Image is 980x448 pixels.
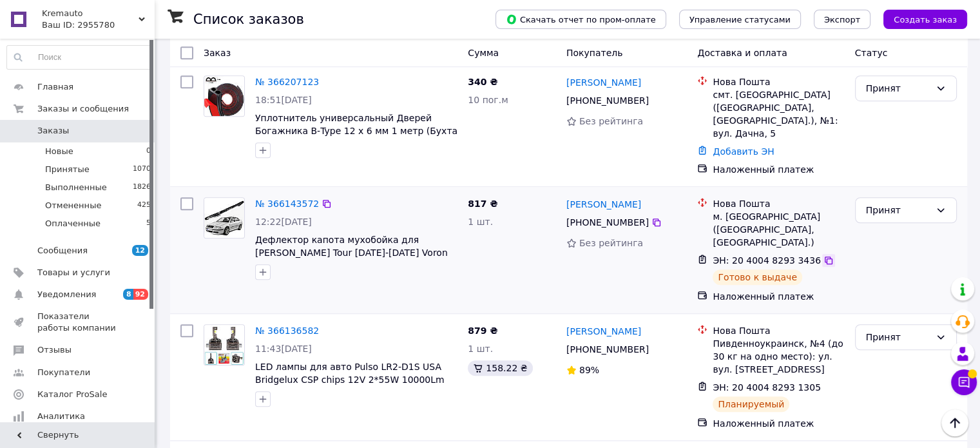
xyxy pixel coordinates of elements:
[468,48,499,58] span: Сумма
[133,289,148,300] span: 92
[42,19,155,31] div: Ваш ID: 2955780
[713,324,844,337] div: Нова Пошта
[564,213,651,231] div: [PHONE_NUMBER]
[137,200,151,211] span: 425
[123,289,133,300] span: 8
[204,198,244,238] img: Фото товару
[713,75,844,88] div: Нова Пошта
[564,340,651,358] div: [PHONE_NUMBER]
[45,146,73,157] span: Новые
[579,116,643,126] span: Без рейтинга
[941,409,968,436] button: Наверх
[866,330,930,344] div: Принят
[713,163,844,176] div: Наложенный платеж
[204,75,245,117] a: Фото товару
[37,367,90,378] span: Покупатели
[689,15,791,24] span: Управление статусами
[713,269,802,285] div: Готово к выдаче
[468,360,532,376] div: 158.22 ₴
[37,311,119,334] span: Показатели работы компании
[713,396,789,412] div: Планируемый
[713,417,844,430] div: Наложенный платеж
[255,362,445,398] a: LED лампы для авто Pulso LR2-D1S USA Bridgelux CSP chips 12V 2*55W 10000Lm 6000k
[468,326,497,336] span: 879 ₴
[37,103,129,115] span: Заказы и сообщения
[132,245,148,256] span: 12
[37,344,72,356] span: Отзывы
[37,411,85,422] span: Аналитика
[679,10,801,29] button: Управление статусами
[37,389,107,400] span: Каталог ProSale
[566,48,623,58] span: Покупатель
[495,10,666,29] button: Скачать отчет по пром-оплате
[37,125,69,137] span: Заказы
[870,14,967,24] a: Создать заказ
[468,217,493,227] span: 1 шт.
[506,14,656,25] span: Скачать отчет по пром-оплате
[579,365,599,375] span: 89%
[713,290,844,303] div: Наложенный платеж
[37,245,88,257] span: Сообщения
[146,218,151,229] span: 5
[855,48,888,58] span: Статус
[468,77,497,87] span: 340 ₴
[204,48,231,58] span: Заказ
[713,146,774,157] a: Добавить ЭН
[37,81,73,93] span: Главная
[951,369,977,395] button: Чат с покупателем
[255,95,312,105] span: 18:51[DATE]
[564,92,651,110] div: [PHONE_NUMBER]
[814,10,870,29] button: Экспорт
[824,15,860,24] span: Экспорт
[204,324,245,365] a: Фото товару
[133,182,151,193] span: 1826
[713,197,844,210] div: Нова Пошта
[566,198,641,211] a: [PERSON_NAME]
[7,46,151,69] input: Поиск
[193,12,304,27] h1: Список заказов
[468,344,493,354] span: 1 шт.
[566,325,641,338] a: [PERSON_NAME]
[566,76,641,89] a: [PERSON_NAME]
[45,200,101,211] span: Отмененные
[468,95,508,105] span: 10 пог.м
[697,48,787,58] span: Доставка и оплата
[204,197,245,239] a: Фото товару
[133,164,151,175] span: 1070
[45,218,101,229] span: Оплаченные
[37,267,110,278] span: Товары и услуги
[713,255,821,266] span: ЭН: 20 4004 8293 3436
[713,337,844,376] div: Пивденноукраинск, №4 (до 30 кг на одно место): ул. вул. [STREET_ADDRESS]
[866,81,930,95] div: Принят
[255,217,312,227] span: 12:22[DATE]
[255,326,319,336] a: № 366136582
[255,199,319,209] a: № 366143572
[204,76,244,116] img: Фото товару
[883,10,967,29] button: Создать заказ
[37,289,96,300] span: Уведомления
[468,199,497,209] span: 817 ₴
[866,203,930,217] div: Принят
[713,88,844,140] div: смт. [GEOGRAPHIC_DATA] ([GEOGRAPHIC_DATA], [GEOGRAPHIC_DATA].), №1: вул. Дачна, 5
[42,8,139,19] span: Kremauto
[255,113,457,149] a: Уплотнитель универсальный Дверей Богажника В-Type 12 x 6 мм 1 метр (Бухта 10 метров)
[579,238,643,248] span: Без рейтинга
[713,382,821,393] span: ЭН: 20 4004 8293 1305
[255,344,312,354] span: 11:43[DATE]
[713,210,844,249] div: м. [GEOGRAPHIC_DATA] ([GEOGRAPHIC_DATA], [GEOGRAPHIC_DATA].)
[146,146,151,157] span: 0
[255,77,319,87] a: № 366207123
[45,182,107,193] span: Выполненные
[204,325,244,365] img: Фото товару
[894,15,957,24] span: Создать заказ
[255,235,448,271] a: Дефлектор капота мухобойка для [PERSON_NAME] Tour [DATE]-[DATE] Voron Glass
[45,164,90,175] span: Принятые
